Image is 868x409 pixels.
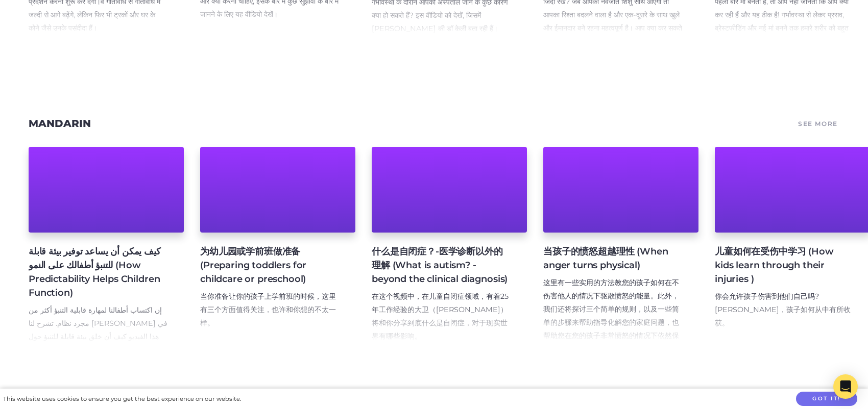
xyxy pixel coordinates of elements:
p: 当你准备让你的孩子上学前班的时候，这里有三个方面值得关注，也许和你想的不太一样。 [200,290,339,330]
h4: 什么是自闭症？-医学诊断以外的理解 (What is autism? - beyond the clinical diagnosis) [372,245,511,286]
p: 在这个视频中，在儿童自闭症领域，有着25年工作经验的大卫（[PERSON_NAME]）将和你分享到底什么是自闭症，对于现实世界有哪些影响。 [372,290,511,343]
p: 这里有一些实用的方法教您的孩子如何在不伤害他人的情况下驱散愤怒的能量。此外， 我们还将探讨三个简单的规则，以及一些简单的步骤来帮助指导化解您的家庭问题，也帮助您在您的孩子非常愤怒的情况下依然保持... [543,276,682,356]
a: 为幼儿园或学前班做准备 (Preparing toddlers for childcare or preschool) 当你准备让你的孩子上学前班的时候，这里有三个方面值得关注，也许和你想的不太一样。 [200,147,355,343]
a: See More [797,116,839,131]
h4: 儿童如何在受伤中学习 (How kids learn through their injuries ) [715,245,854,286]
button: Got it! [796,392,857,406]
div: This website uses cookies to ensure you get the best experience on our website. [3,394,241,404]
a: Mandarin [29,117,91,130]
p: إن اكتساب أطفالنا لمهارة قابلية التنبؤ أكثر من مجرد نظام. تشرح لنا [PERSON_NAME] في هذا الفيديو ك... [29,304,167,370]
p: 你会允许孩子伤害到他们自己吗? [PERSON_NAME]，孩子如何从中有所收获。 [715,290,854,330]
h4: كيف يمكن أن يساعد توفير بيئة قابلة للتنبؤ أطفالك على النمو (How Predictability Helps Children Fun... [29,245,167,300]
a: 什么是自闭症？-医学诊断以外的理解 (What is autism? - beyond the clinical diagnosis) 在这个视频中，在儿童自闭症领域，有着25年工作经验的大卫（... [372,147,527,343]
h4: 为幼儿园或学前班做准备 (Preparing toddlers for childcare or preschool) [200,245,339,286]
div: Open Intercom Messenger [833,374,858,399]
a: كيف يمكن أن يساعد توفير بيئة قابلة للتنبؤ أطفالك على النمو (How Predictability Helps Children Fun... [29,147,184,343]
h4: 当孩子的愤怒超越理性 (When anger turns physical) [543,245,682,272]
a: 当孩子的愤怒超越理性 (When anger turns physical) 这里有一些实用的方法教您的孩子如何在不伤害他人的情况下驱散愤怒的能量。此外， 我们还将探讨三个简单的规则，以及一些简... [543,147,698,343]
